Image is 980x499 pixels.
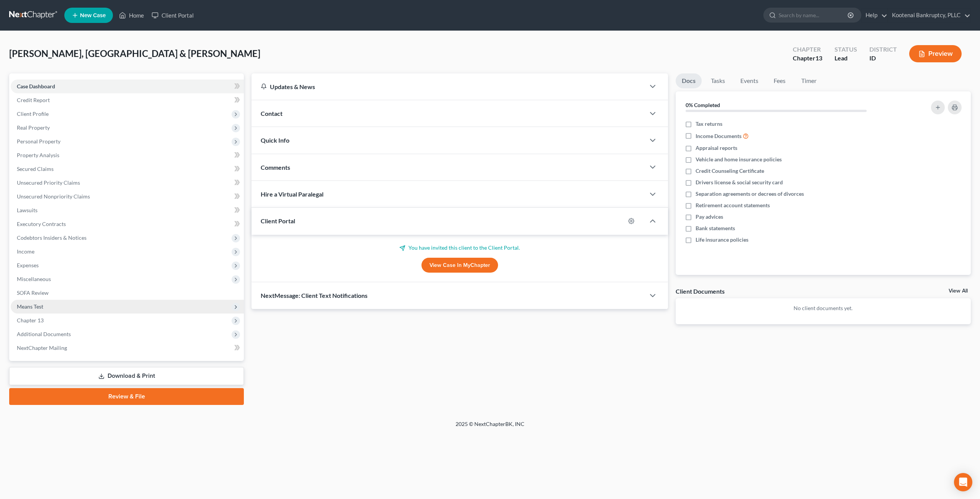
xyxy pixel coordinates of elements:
[779,8,849,22] input: Search by name...
[17,317,44,323] span: Chapter 13
[17,234,87,241] span: Codebtors Insiders & Notices
[261,217,295,224] span: Client Portal
[696,156,782,163] span: Vehicle and home insurance policies
[696,213,723,221] span: Pay advices
[261,137,289,144] span: Quick Info
[11,217,244,231] a: Executory Contracts
[696,190,804,198] span: Separation agreements or decrees of divorces
[261,244,659,252] p: You have invited this client to the Client Portal.
[815,54,822,62] span: 13
[909,45,962,62] button: Preview
[696,202,770,209] span: Retirement account statements
[954,473,972,491] div: Open Intercom Messenger
[11,203,244,217] a: Lawsuits
[17,262,39,268] span: Expenses
[676,73,702,88] a: Docs
[17,124,50,131] span: Real Property
[17,138,60,145] span: Personal Property
[888,8,970,22] a: Kootenai Bankruptcy, PLLC
[862,8,887,22] a: Help
[793,54,822,63] div: Chapter
[696,144,737,152] span: Appraisal reports
[272,420,708,434] div: 2025 © NextChapterBK, INC
[17,97,50,103] span: Credit Report
[696,224,735,232] span: Bank statements
[261,110,283,117] span: Contact
[17,345,67,351] span: NextChapter Mailing
[869,45,897,54] div: District
[696,132,742,140] span: Income Documents
[793,45,822,54] div: Chapter
[705,73,731,88] a: Tasks
[9,367,244,385] a: Download & Print
[17,166,54,172] span: Secured Claims
[696,167,764,175] span: Credit Counseling Certificate
[686,102,720,108] strong: 0% Completed
[696,120,722,128] span: Tax returns
[768,73,792,88] a: Fees
[9,388,244,405] a: Review & File
[682,304,965,312] p: No client documents yet.
[421,258,498,273] a: View Case in MyChapter
[11,176,244,190] a: Unsecured Priority Claims
[696,179,783,186] span: Drivers license & social security card
[11,162,244,176] a: Secured Claims
[17,179,80,186] span: Unsecured Priority Claims
[17,289,49,296] span: SOFA Review
[148,8,198,22] a: Client Portal
[261,292,367,299] span: NextMessage: Client Text Notifications
[835,54,857,63] div: Lead
[11,93,244,107] a: Credit Report
[17,207,38,213] span: Lawsuits
[261,164,290,171] span: Comments
[261,190,323,198] span: Hire a Virtual Paralegal
[11,148,244,162] a: Property Analysis
[835,45,857,54] div: Status
[734,73,764,88] a: Events
[696,236,748,244] span: Life insurance policies
[676,287,725,295] div: Client Documents
[17,83,55,89] span: Case Dashboard
[17,303,43,310] span: Means Test
[795,73,823,88] a: Timer
[115,8,148,22] a: Home
[11,80,244,93] a: Case Dashboard
[17,221,66,227] span: Executory Contracts
[9,48,260,59] span: [PERSON_NAME], [GEOGRAPHIC_DATA] & [PERSON_NAME]
[11,286,244,300] a: SOFA Review
[17,111,49,117] span: Client Profile
[17,276,51,282] span: Miscellaneous
[949,288,968,294] a: View All
[80,13,106,18] span: New Case
[17,152,59,158] span: Property Analysis
[17,193,90,200] span: Unsecured Nonpriority Claims
[17,331,71,337] span: Additional Documents
[261,83,636,91] div: Updates & News
[11,341,244,355] a: NextChapter Mailing
[11,190,244,203] a: Unsecured Nonpriority Claims
[869,54,897,63] div: ID
[17,248,34,255] span: Income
